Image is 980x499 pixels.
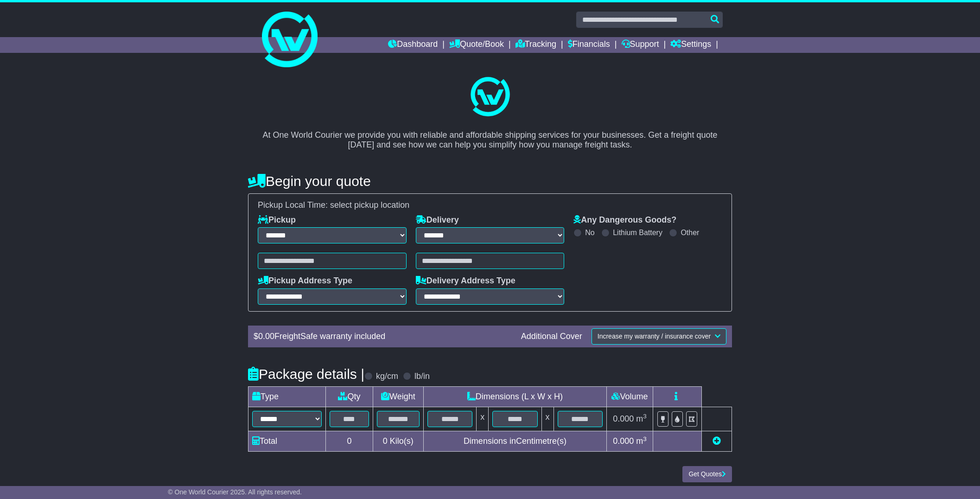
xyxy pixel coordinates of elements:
label: Any Dangerous Goods? [573,215,676,225]
h4: Begin your quote [248,173,732,189]
span: Increase my warranty / insurance cover [598,333,711,340]
sup: 3 [643,413,647,420]
label: Pickup Address Type [258,276,352,286]
td: Total [248,431,326,452]
label: kg/cm [376,371,398,382]
div: $ FreightSafe warranty included [249,332,516,342]
a: Quote/Book [449,37,504,53]
td: Qty [326,387,373,407]
a: Dashboard [388,37,438,53]
td: Volume [606,387,653,407]
span: m [636,436,647,446]
td: Type [248,387,326,407]
button: Increase my warranty / insurance cover [592,328,726,345]
img: One World Courier Logo - great freight rates [467,74,513,120]
span: 0 [383,436,388,446]
a: Support [622,37,659,53]
sup: 3 [643,435,647,442]
a: Financials [568,37,610,53]
span: 0.00 [258,332,274,341]
td: x [541,407,554,431]
label: Other [681,228,699,237]
span: 0.000 [613,436,634,446]
label: Delivery [416,215,459,225]
td: Dimensions in Centimetre(s) [423,431,606,452]
label: Pickup [258,215,296,225]
span: m [636,414,647,423]
h4: Package details | [248,366,364,382]
div: Additional Cover [516,332,587,342]
span: © One World Courier 2025. All rights reserved. [168,488,302,496]
span: select pickup location [330,200,409,210]
label: No [585,228,594,237]
a: Add new item [713,436,721,446]
div: Pickup Local Time: [253,200,727,211]
td: Weight [373,387,423,407]
a: Tracking [515,37,556,53]
label: Lithium Battery [613,228,662,237]
td: x [477,407,489,431]
label: Delivery Address Type [416,276,515,286]
a: Settings [670,37,711,53]
button: Get Quotes [682,466,732,482]
span: 0.000 [613,414,634,423]
td: 0 [326,431,373,452]
label: lb/in [414,371,430,382]
td: Kilo(s) [373,431,423,452]
td: Dimensions (L x W x H) [423,387,606,407]
p: At One World Courier we provide you with reliable and affordable shipping services for your busin... [257,120,723,150]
